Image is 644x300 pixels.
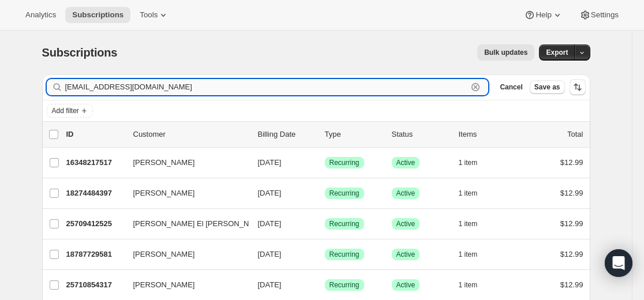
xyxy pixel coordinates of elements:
button: Sort the results [570,79,586,95]
span: $12.99 [560,280,583,289]
span: 1 item [459,189,478,198]
button: Save as [530,80,565,94]
div: Open Intercom Messenger [605,249,632,277]
span: Tools [140,10,158,20]
div: 25710854317[PERSON_NAME][DATE]SuccessRecurringSuccessActive1 item$12.99 [66,277,583,293]
div: IDCustomerBilling DateTypeStatusItemsTotal [66,129,583,140]
p: 16348217517 [66,157,124,168]
p: ID [66,129,124,140]
span: Active [396,158,415,167]
span: Subscriptions [72,10,123,20]
input: Filter subscribers [65,79,468,95]
button: 1 item [459,246,491,262]
span: Active [396,250,415,259]
p: Status [392,129,450,140]
span: Active [396,219,415,228]
p: 18274484397 [66,187,124,199]
div: 16348217517[PERSON_NAME][DATE]SuccessRecurringSuccessActive1 item$12.99 [66,155,583,171]
button: 1 item [459,185,491,201]
button: Export [539,44,575,61]
span: Analytics [25,10,56,20]
span: $12.99 [560,250,583,258]
span: Settings [591,10,619,20]
button: [PERSON_NAME] [126,153,242,172]
p: Total [567,129,583,140]
span: [PERSON_NAME] El [PERSON_NAME] [133,218,268,230]
span: [DATE] [258,250,282,258]
span: 1 item [459,280,478,290]
span: Help [536,10,551,20]
span: $12.99 [560,189,583,197]
button: Tools [133,7,176,23]
span: [DATE] [258,158,282,167]
span: [DATE] [258,219,282,228]
button: Analytics [18,7,63,23]
span: Recurring [330,219,360,228]
button: Subscriptions [65,7,130,23]
button: Settings [572,7,626,23]
p: 25710854317 [66,279,124,291]
span: 1 item [459,250,478,259]
button: [PERSON_NAME] [126,276,242,294]
button: 1 item [459,277,491,293]
button: [PERSON_NAME] El [PERSON_NAME] [126,215,242,233]
div: 25709412525[PERSON_NAME] El [PERSON_NAME][DATE]SuccessRecurringSuccessActive1 item$12.99 [66,216,583,232]
div: 18274484397[PERSON_NAME][DATE]SuccessRecurringSuccessActive1 item$12.99 [66,185,583,201]
button: Clear [470,81,481,93]
span: [DATE] [258,280,282,289]
div: Items [459,129,516,140]
span: Active [396,280,415,290]
span: $12.99 [560,219,583,228]
span: Subscriptions [42,46,118,59]
span: [DATE] [258,189,282,197]
span: Bulk updates [484,48,527,57]
button: 1 item [459,155,491,171]
button: Cancel [495,80,527,94]
span: Cancel [500,82,522,92]
p: 18787729581 [66,249,124,260]
span: Save as [534,82,560,92]
span: Recurring [330,158,360,167]
p: Customer [133,129,249,140]
span: $12.99 [560,158,583,167]
button: [PERSON_NAME] [126,245,242,264]
p: 25709412525 [66,218,124,230]
button: [PERSON_NAME] [126,184,242,202]
span: [PERSON_NAME] [133,157,195,168]
button: Help [517,7,570,23]
span: Export [546,48,568,57]
button: 1 item [459,216,491,232]
span: [PERSON_NAME] [133,187,195,199]
button: Add filter [47,104,93,118]
span: [PERSON_NAME] [133,249,195,260]
span: [PERSON_NAME] [133,279,195,291]
span: Recurring [330,189,360,198]
span: 1 item [459,219,478,228]
button: Bulk updates [477,44,534,61]
span: Recurring [330,280,360,290]
span: Active [396,189,415,198]
div: 18787729581[PERSON_NAME][DATE]SuccessRecurringSuccessActive1 item$12.99 [66,246,583,262]
p: Billing Date [258,129,316,140]
div: Type [325,129,383,140]
span: 1 item [459,158,478,167]
span: Add filter [52,106,79,115]
span: Recurring [330,250,360,259]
